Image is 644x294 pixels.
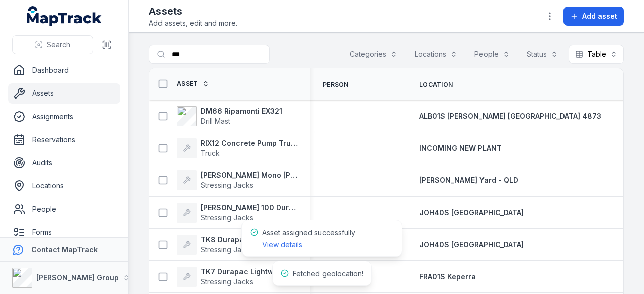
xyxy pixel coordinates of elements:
[8,176,120,196] a: Locations
[201,203,298,213] strong: [PERSON_NAME] 100 Durapac 100T
[201,138,298,148] strong: RIX12 Concrete Pump Truck
[201,267,298,277] strong: TK7 Durapac Lightweight 100T
[31,245,98,254] strong: Contact MapTrack
[419,144,502,152] span: INCOMING NEW PLANT
[201,117,230,125] span: Drill Mast
[468,45,516,64] button: People
[12,35,93,54] button: Search
[177,80,209,88] a: Asset
[563,7,624,26] button: Add asset
[201,106,282,116] strong: DM66 Ripamonti EX321
[419,143,502,153] a: INCOMING NEW PLANT
[419,111,601,121] a: ALB01S [PERSON_NAME] [GEOGRAPHIC_DATA] 4873
[419,112,601,120] span: ALB01S [PERSON_NAME] [GEOGRAPHIC_DATA] 4873
[262,240,302,250] a: View details
[323,81,349,89] span: Person
[569,45,624,64] button: Table
[419,81,453,89] span: Location
[419,176,518,184] span: [PERSON_NAME] Yard - QLD
[149,18,237,28] span: Add assets, edit and more.
[419,208,524,217] span: JOH40S [GEOGRAPHIC_DATA]
[36,273,119,282] strong: [PERSON_NAME] Group
[8,107,120,127] a: Assignments
[27,6,102,26] a: MapTrack
[201,235,266,245] strong: TK8 Durapac 60T
[177,203,298,223] a: [PERSON_NAME] 100 Durapac 100TStressing Jacks
[201,277,253,286] span: Stressing Jacks
[8,60,120,80] a: Dashboard
[201,213,253,222] span: Stressing Jacks
[177,235,266,255] a: TK8 Durapac 60TStressing Jacks
[343,45,404,64] button: Categories
[419,272,476,282] a: FRA01S Keperra
[419,272,476,281] span: FRA01S Keperra
[8,130,120,150] a: Reservations
[177,138,298,158] a: RIX12 Concrete Pump TruckTruck
[8,199,120,219] a: People
[419,175,518,185] a: [PERSON_NAME] Yard - QLD
[177,80,198,88] span: Asset
[8,83,120,104] a: Assets
[201,170,298,180] strong: [PERSON_NAME] Mono [PERSON_NAME] 25TN
[293,269,363,278] span: Fetched geolocation!
[419,208,524,218] a: JOH40S [GEOGRAPHIC_DATA]
[408,45,464,64] button: Locations
[419,240,524,249] span: JOH40S [GEOGRAPHIC_DATA]
[201,181,253,189] span: Stressing Jacks
[8,222,120,242] a: Forms
[201,245,253,254] span: Stressing Jacks
[262,228,355,249] span: Asset assigned successfully
[47,40,70,50] span: Search
[419,240,524,250] a: JOH40S [GEOGRAPHIC_DATA]
[8,153,120,173] a: Audits
[201,149,220,157] span: Truck
[177,170,298,190] a: [PERSON_NAME] Mono [PERSON_NAME] 25TNStressing Jacks
[582,11,617,21] span: Add asset
[149,4,237,18] h2: Assets
[520,45,565,64] button: Status
[177,267,298,287] a: TK7 Durapac Lightweight 100TStressing Jacks
[177,106,282,126] a: DM66 Ripamonti EX321Drill Mast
